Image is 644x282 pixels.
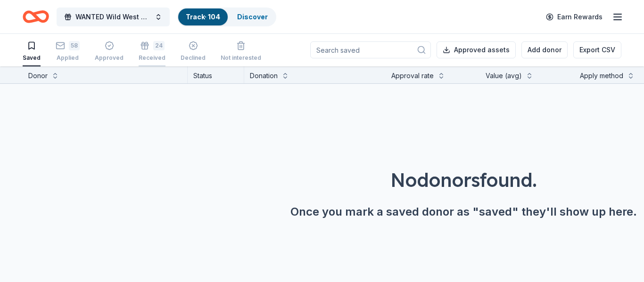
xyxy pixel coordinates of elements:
div: Saved [23,54,41,62]
a: Home [23,6,49,28]
a: Earn Rewards [540,8,608,25]
div: Donation [250,70,278,81]
div: Approval rate [391,70,434,81]
div: Donor [28,70,48,81]
button: Add donor [521,41,568,58]
div: 24 [153,41,165,50]
div: Apply method [580,70,623,81]
button: Not interested [221,37,261,66]
span: WANTED Wild West Gala to Support Dog Therapy at [GEOGRAPHIC_DATA] [GEOGRAPHIC_DATA] [75,11,151,23]
div: Status [188,66,244,83]
button: Export CSV [573,41,621,58]
button: Track· 104Discover [177,8,276,26]
button: 58Applied [56,37,80,66]
a: Track· 104 [186,13,220,21]
div: 58 [69,41,80,50]
button: WANTED Wild West Gala to Support Dog Therapy at [GEOGRAPHIC_DATA] [GEOGRAPHIC_DATA] [57,8,170,26]
button: Approved assets [437,41,516,58]
div: Received [139,54,165,62]
div: Value (avg) [486,70,522,81]
div: Declined [181,54,206,62]
input: Search saved [310,41,431,58]
a: Discover [237,13,268,21]
button: 24Received [139,37,165,66]
button: Saved [23,37,41,66]
button: Declined [181,37,206,66]
div: Approved [95,54,124,62]
div: Not interested [221,54,261,62]
button: Approved [95,37,124,66]
div: Applied [56,54,80,62]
